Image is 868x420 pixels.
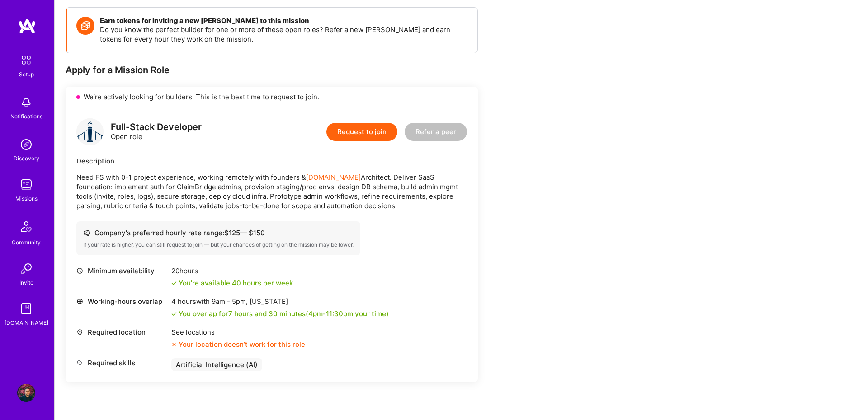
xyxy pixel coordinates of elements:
[306,173,361,182] a: [DOMAIN_NAME]
[171,278,293,288] div: You're available 40 hours per week
[19,278,33,287] div: Invite
[19,70,34,79] div: Setup
[100,17,468,25] h4: Earn tokens for inviting a new [PERSON_NAME] to this mission
[171,266,293,275] div: 20 hours
[76,156,467,166] div: Description
[17,93,35,112] img: bell
[76,266,167,275] div: Minimum availability
[405,123,467,141] button: Refer a peer
[17,135,35,154] img: discovery
[17,384,35,402] img: User Avatar
[18,18,36,34] img: logo
[15,384,38,402] a: User Avatar
[83,229,90,236] i: icon Cash
[308,309,353,318] span: 4pm - 11:30pm
[210,297,250,306] span: 9am - 5pm ,
[100,25,468,44] p: Do you know the perfect builder for one or more of these open roles? Refer a new [PERSON_NAME] an...
[76,17,94,35] img: Token icon
[171,297,389,306] div: 4 hours with [US_STATE]
[111,122,202,132] div: Full-Stack Developer
[17,176,35,194] img: teamwork
[76,329,83,336] i: icon Location
[14,154,39,163] div: Discovery
[10,112,42,121] div: Notifications
[15,194,38,203] div: Missions
[66,87,478,107] div: We’re actively looking for builders. This is the best time to request to join.
[76,327,167,337] div: Required location
[17,260,35,278] img: Invite
[179,309,389,318] div: You overlap for 7 hours and 30 minutes ( your time)
[17,51,36,70] img: setup
[171,327,305,337] div: See locations
[15,216,37,238] img: Community
[171,358,262,371] div: Artificial Intelligence (AI)
[171,311,177,317] i: icon Check
[76,118,104,145] img: logo
[326,123,397,141] button: Request to join
[83,241,354,248] div: If your rate is higher, you can still request to join — but your chances of getting on the missio...
[17,300,35,318] img: guide book
[76,297,167,306] div: Working-hours overlap
[111,122,202,141] div: Open role
[171,340,305,349] div: Your location doesn’t work for this role
[76,173,467,210] p: Need FS with 0-1 project experience, working remotely with founders & Architect. Deliver SaaS fou...
[66,64,478,76] div: Apply for a Mission Role
[76,267,83,274] i: icon Clock
[83,228,354,238] div: Company's preferred hourly rate range: $ 125 — $ 150
[12,238,41,247] div: Community
[76,359,83,366] i: icon Tag
[171,342,177,347] i: icon CloseOrange
[76,358,167,368] div: Required skills
[5,318,48,327] div: [DOMAIN_NAME]
[76,298,83,305] i: icon World
[171,280,177,286] i: icon Check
